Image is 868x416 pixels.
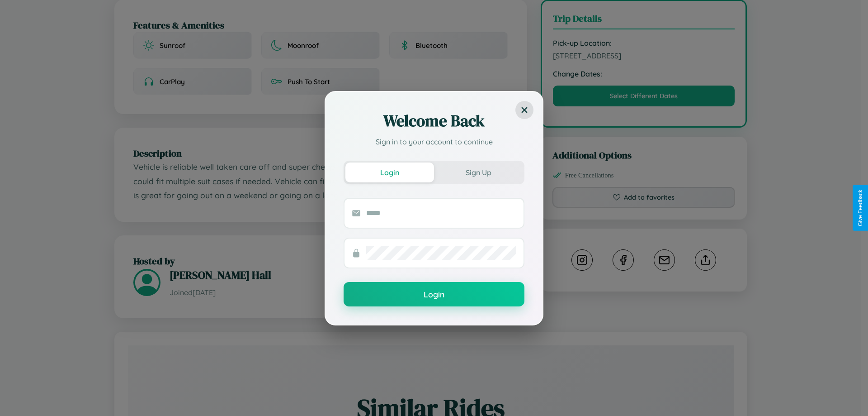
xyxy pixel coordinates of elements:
[344,136,524,147] p: Sign in to your account to continue
[857,190,863,226] div: Give Feedback
[434,163,523,182] button: Sign Up
[344,282,524,306] button: Login
[344,110,524,132] h2: Welcome Back
[345,163,434,182] button: Login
